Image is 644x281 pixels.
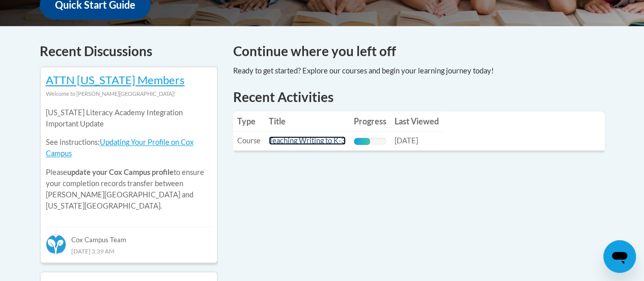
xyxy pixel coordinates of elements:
th: Title [265,111,350,132]
a: Updating Your Profile on Cox Campus [46,138,193,158]
div: Cox Campus Team [46,226,212,245]
div: Progress, % [354,138,370,145]
div: Welcome to [PERSON_NAME][GEOGRAPHIC_DATA]! [46,88,212,99]
h1: Recent Activities [233,88,605,106]
h4: Continue where you left off [233,41,605,61]
th: Progress [350,111,390,132]
a: ATTN [US_STATE] Members [46,73,185,87]
div: Please to ensure your completion records transfer between [PERSON_NAME][GEOGRAPHIC_DATA] and [US_... [46,99,212,219]
p: See instructions: [46,137,212,159]
span: Course [237,136,261,145]
p: [US_STATE] Literacy Academy Integration Important Update [46,107,212,130]
h4: Recent Discussions [40,41,218,61]
th: Type [233,111,265,132]
b: update your Cox Campus profile [67,168,174,176]
iframe: Button to launch messaging window [603,240,636,273]
img: Cox Campus Team [46,234,66,254]
div: [DATE] 3:39 AM [46,245,212,257]
span: [DATE] [395,136,418,145]
a: Teaching Writing to K-3 [269,136,346,145]
th: Last Viewed [390,111,443,132]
